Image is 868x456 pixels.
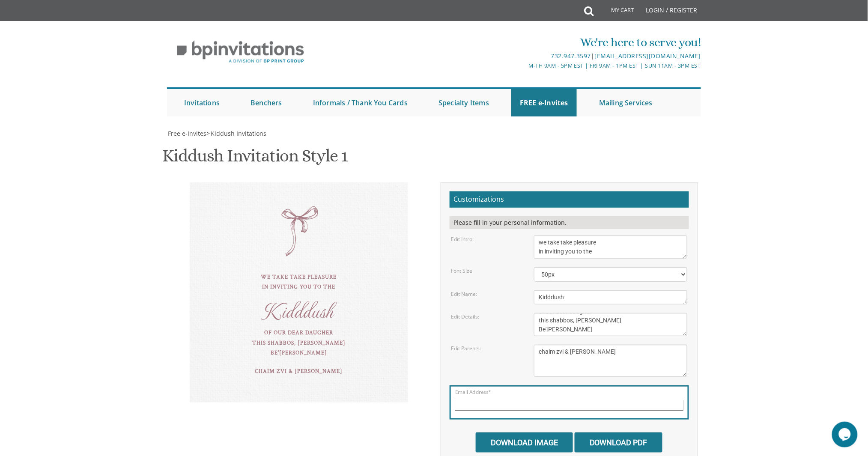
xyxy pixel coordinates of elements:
img: BP Invitation Loft [167,34,314,70]
a: Mailing Services [591,89,661,116]
label: Email Address* [455,389,491,396]
div: M-Th 9am - 5pm EST | Fri 9am - 1pm EST | Sun 11am - 3pm EST [346,61,701,70]
a: My Cart [593,1,640,22]
div: Please fill in your personal information. [450,216,689,229]
textarea: we would like to invite you to the kiddush of our dear daughter/[PERSON_NAME] [534,235,687,259]
input: Download PDF [575,432,662,453]
textarea: Dassi [534,290,687,304]
a: [EMAIL_ADDRESS][DOMAIN_NAME] [595,52,701,60]
label: Font Size [451,267,472,274]
div: chaim zvi & [PERSON_NAME] [207,367,391,376]
h1: Kiddush Invitation Style 1 [162,146,348,172]
label: Edit Details: [451,313,479,320]
a: FREE e-Invites [511,89,577,116]
div: | [346,51,701,61]
label: Edit Parents: [451,345,481,352]
a: Free e-Invites [167,129,206,137]
label: Edit Intro: [451,235,474,243]
span: Kiddush Invitations [211,129,266,137]
span: > [206,129,266,137]
div: Kidddush [207,305,391,315]
div: we take take pleasure in inviting you to the [207,272,391,292]
a: Informals / Thank You Cards [304,89,416,116]
textarea: this shabbos, parshsas balak [STREET_ADDRESS] [534,313,687,336]
iframe: chat widget [832,422,859,447]
a: Specialty Items [430,89,498,116]
a: Benchers [242,89,291,116]
span: Free e-Invites [168,129,206,137]
input: Download Image [476,432,573,453]
textarea: [PERSON_NAME] & [PERSON_NAME] [PERSON_NAME] and [PERSON_NAME] [PERSON_NAME] and [PERSON_NAME] [534,345,687,377]
a: Invitations [176,89,228,116]
h2: Customizations [450,191,689,208]
a: Kiddush Invitations [210,129,266,137]
a: 732.947.3597 [551,52,591,60]
div: We're here to serve you! [346,34,701,51]
div: of our dear daugher this shabbos, [PERSON_NAME] Be'[PERSON_NAME] [207,328,391,358]
label: Edit Name: [451,290,477,298]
